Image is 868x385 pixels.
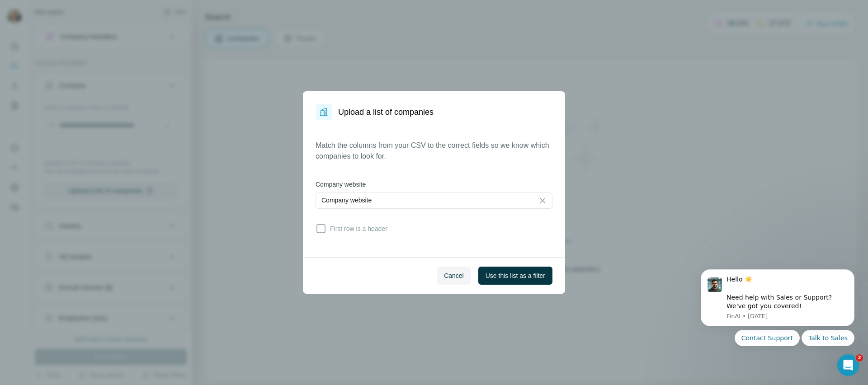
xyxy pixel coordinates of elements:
iframe: Intercom live chat [837,354,859,376]
span: 2 [856,354,863,362]
span: Use this list as a filter [486,271,545,280]
span: Cancel [444,271,464,280]
h1: Upload a list of companies [338,106,434,118]
span: First row is a header [326,224,387,233]
label: Company website [316,180,552,189]
p: Company website [321,196,372,205]
iframe: Intercom notifications message [687,261,868,352]
p: Match the columns from your CSV to the correct fields so we know which companies to look for. [316,140,552,162]
button: Cancel [437,267,471,285]
button: Use this list as a filter [478,267,552,285]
